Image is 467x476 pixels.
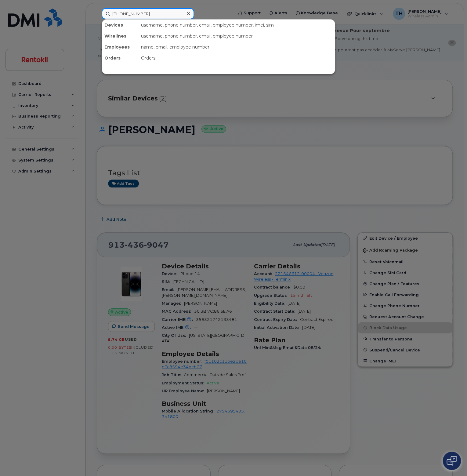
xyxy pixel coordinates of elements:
[102,20,139,31] div: Devices
[139,42,335,53] div: name, email, employee number
[139,53,335,64] div: Orders
[102,42,139,53] div: Employees
[102,31,139,42] div: Wirelines
[447,456,457,466] img: Open chat
[102,53,139,64] div: Orders
[139,31,335,42] div: username, phone number, email, employee number
[139,20,335,31] div: username, phone number, email, employee number, imei, sim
